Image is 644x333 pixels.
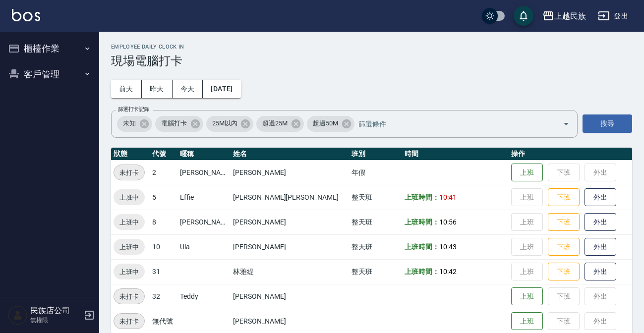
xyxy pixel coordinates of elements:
[177,210,231,234] td: [PERSON_NAME]
[585,188,616,207] button: 外出
[177,234,231,259] td: Ula
[307,118,344,128] span: 超過50M
[349,185,402,210] td: 整天班
[111,44,632,50] h2: Employee Daily Clock In
[114,267,145,277] span: 上班中
[4,36,95,61] button: 櫃檯作業
[231,148,349,161] th: 姓名
[585,238,616,256] button: 外出
[30,316,81,325] p: 無權限
[231,160,349,185] td: [PERSON_NAME]
[8,305,28,325] img: Person
[548,188,580,207] button: 下班
[548,238,580,256] button: 下班
[511,287,543,306] button: 上班
[206,116,254,132] div: 25M以內
[114,242,145,252] span: 上班中
[356,115,545,132] input: 篩選條件
[155,116,203,132] div: 電腦打卡
[12,9,40,21] img: Logo
[150,210,177,234] td: 8
[150,259,177,284] td: 31
[4,61,95,87] button: 客戶管理
[111,54,632,68] h3: 現場電腦打卡
[405,193,439,201] b: 上班時間：
[114,167,144,178] span: 未打卡
[511,164,543,182] button: 上班
[150,284,177,309] td: 32
[111,80,142,98] button: 前天
[177,284,231,309] td: Teddy
[177,160,231,185] td: [PERSON_NAME]
[583,114,632,133] button: 搜尋
[349,148,402,161] th: 班別
[349,259,402,284] td: 整天班
[439,243,457,251] span: 10:43
[150,185,177,210] td: 5
[554,10,586,22] div: 上越民族
[307,116,354,132] div: 超過50M
[558,116,574,132] button: Open
[548,263,580,281] button: 下班
[585,263,616,281] button: 外出
[585,213,616,231] button: 外出
[439,218,457,226] span: 10:56
[150,234,177,259] td: 10
[256,118,293,128] span: 超過25M
[117,116,152,132] div: 未知
[514,6,533,26] button: save
[594,7,632,25] button: 登出
[231,210,349,234] td: [PERSON_NAME]
[231,259,349,284] td: 林雅緹
[439,193,457,201] span: 10:41
[177,148,231,161] th: 暱稱
[111,148,150,161] th: 狀態
[155,118,193,128] span: 電腦打卡
[203,80,240,98] button: [DATE]
[114,291,144,302] span: 未打卡
[405,268,439,276] b: 上班時間：
[117,118,142,128] span: 未知
[405,243,439,251] b: 上班時間：
[405,218,439,226] b: 上班時間：
[142,80,173,98] button: 昨天
[439,268,457,276] span: 10:42
[150,160,177,185] td: 2
[509,148,632,161] th: 操作
[114,217,145,227] span: 上班中
[173,80,203,98] button: 今天
[231,234,349,259] td: [PERSON_NAME]
[118,106,149,113] label: 篩選打卡記錄
[349,160,402,185] td: 年假
[349,210,402,234] td: 整天班
[511,312,543,331] button: 上班
[114,316,144,327] span: 未打卡
[114,192,145,203] span: 上班中
[349,234,402,259] td: 整天班
[150,148,177,161] th: 代號
[30,306,81,316] h5: 民族店公司
[231,185,349,210] td: [PERSON_NAME][PERSON_NAME]
[548,213,580,231] button: 下班
[256,116,304,132] div: 超過25M
[231,284,349,309] td: [PERSON_NAME]
[177,185,231,210] td: Effie
[402,148,509,161] th: 時間
[538,6,590,26] button: 上越民族
[206,118,243,128] span: 25M以內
